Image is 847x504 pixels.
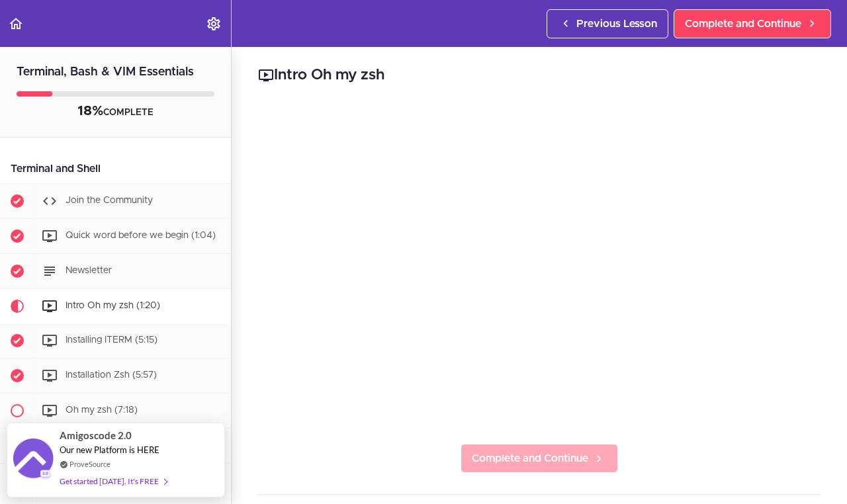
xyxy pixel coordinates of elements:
span: Previous Lesson [576,16,657,32]
span: Quick word before we begin (1:04) [66,231,216,240]
span: Complete and Continue [685,16,801,32]
svg: Back to course curriculum [8,16,24,32]
span: Intro Oh my zsh (1:20) [66,301,160,310]
a: Complete and Continue [674,9,831,38]
span: Join the Community [66,196,153,205]
span: Amigoscode 2.0 [60,428,132,443]
iframe: Video Player [258,106,821,423]
a: ProveSource [69,458,111,470]
h2: Intro Oh my zsh [258,64,821,87]
span: Complete and Continue [472,450,588,466]
a: Complete and Continue [461,444,618,473]
a: Previous Lesson [547,9,668,38]
img: provesource social proof notification image [13,439,53,482]
span: Installing ITERM (5:15) [66,335,157,345]
span: Oh my zsh (7:18) [66,405,138,415]
span: Installation Zsh (5:57) [66,370,157,380]
span: Our new Platform is HERE [60,444,159,455]
div: COMPLETE [17,103,214,120]
span: 18% [77,105,103,118]
span: Newsletter [66,266,112,275]
div: Get started [DATE]. It's FREE [60,474,167,489]
svg: Settings Menu [206,16,222,32]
